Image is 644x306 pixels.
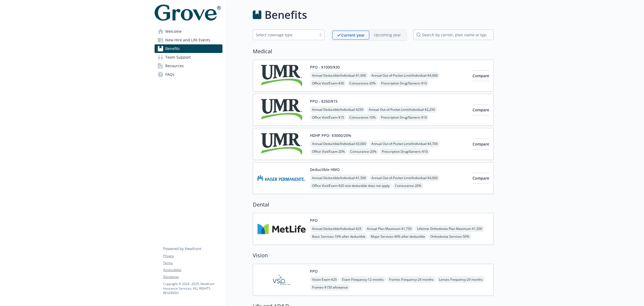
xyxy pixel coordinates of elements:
p: Current year [341,32,365,38]
span: Compare [473,107,489,112]
span: Upcoming year [369,31,405,40]
button: PPO - $250/$15 [310,98,338,104]
div: Select coverage type [256,32,314,38]
img: Vision Service Plan carrier logo [257,268,306,291]
button: Compare [473,70,489,81]
a: Resources [155,62,222,70]
img: Metlife Inc carrier logo [257,218,306,240]
span: Compare [473,73,489,78]
span: Annual Out-of-Pocket Limit/Individual - $4,000 [369,72,440,79]
a: New Hire and Life Events [155,36,222,44]
span: Lifetime Orthodontia Plan Maximum - $1,500 [415,225,484,232]
img: UMR carrier logo [257,133,306,155]
span: Office Visit/Exam - $15 [310,114,346,121]
span: Vision Exam - $25 [310,276,339,283]
span: Frames - $150 allowance [310,284,350,291]
span: Annual Out-of-Pocket Limit/Individual - $4,000 [369,175,440,181]
span: Orthodontia Services - 50% [428,233,471,240]
span: Team Support [165,53,191,62]
button: Compare [473,139,489,150]
span: Office Visit/Exam - 20% [310,148,347,155]
span: Coinsurance - 20% [393,182,423,189]
a: Terms [163,261,222,265]
a: Benefits [155,44,222,53]
span: Prescription Drug/Generic - $10 [379,80,429,87]
span: Office Visit/Exam - $30 [310,80,346,87]
span: Welcome [165,27,182,36]
span: Prescription Drug/Generic - $10 [380,148,430,155]
span: Annual Out-of-Pocket Limit/Individual - $2,250 [367,106,437,113]
span: Prescription Drug/Generic - $10 [379,114,429,121]
img: UMR carrier logo [257,98,306,121]
img: Kaiser Permanente Insurance Company carrier logo [257,167,306,190]
img: UMR carrier logo [257,64,306,87]
span: Annual Out-of-Pocket Limit/Individual - $4,700 [369,140,440,147]
p: Copyright © 2024 - 2025 , Newfront Insurance Services, ALL RIGHTS RESERVED [163,282,222,295]
span: Basic Services - 10% after deductible [310,233,368,240]
span: Coinsurance - 20% [347,80,378,87]
span: Compare [473,141,489,147]
button: Compare [473,173,489,184]
a: Disclaimer [163,275,222,279]
input: search by carrier, plan name or type [413,29,494,40]
button: Compare [473,105,489,115]
a: Team Support [155,53,222,62]
a: Accessibility [163,268,222,272]
span: Resources [165,62,184,70]
h2: Dental [253,201,494,209]
button: PPO [310,218,318,223]
p: Upcoming year [374,32,401,38]
button: PPO [310,268,318,274]
span: Annual Deductible/Individual - $25 [310,225,364,232]
h1: Benefits [265,7,307,23]
span: Annual Deductible/Individual - $3,000 [310,140,368,147]
span: Exam Frequency - 12 months [340,276,386,283]
span: Annual Deductible/Individual - $1,000 [310,72,368,79]
span: Annual Plan Maximum - $1,750 [365,225,414,232]
span: Annual Deductible/Individual - $250 [310,106,365,113]
span: Annual Deductible/Individual - $1,500 [310,175,368,181]
span: FAQs [165,70,174,79]
a: Privacy [163,254,222,258]
span: Frames Frequency - 24 months [387,276,436,283]
span: New Hire and Life Events [165,36,210,44]
span: Coinsurance - 10% [347,114,378,121]
h2: Medical [253,47,494,55]
span: Office Visit/Exam - $20 visit deductible does not apply [310,182,392,189]
span: Compare [473,176,489,181]
span: Benefits [165,44,180,53]
span: Major Services - 40% after deductible [369,233,427,240]
button: PPO - $1000/$30 [310,64,340,70]
button: HDHP PPO- $3000/20% [310,133,351,138]
a: FAQs [155,70,222,79]
a: Welcome [155,27,222,36]
h2: Vision [253,251,494,259]
span: Lenses Frequency - 24 months [437,276,485,283]
button: Deductible HMO [310,167,340,172]
span: Coinsurance - 20% [348,148,379,155]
